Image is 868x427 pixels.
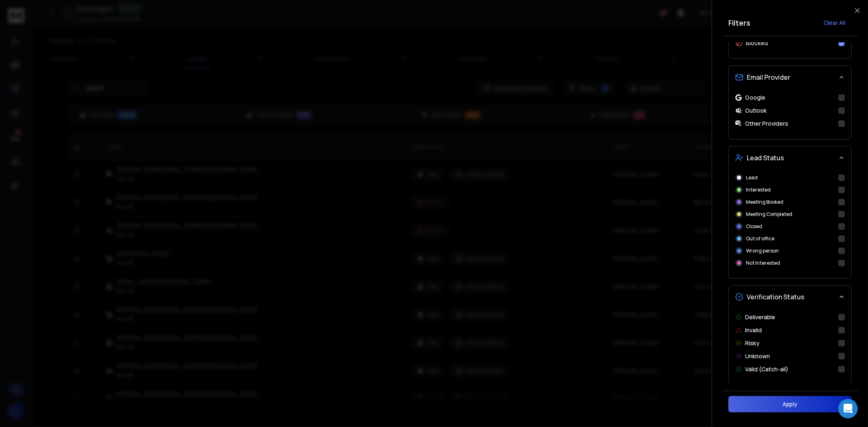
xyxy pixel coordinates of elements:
p: Closed [746,223,762,230]
p: Meeting Completed [746,211,792,218]
h2: Filters [728,17,750,28]
p: Unknown [745,352,770,360]
p: Interested [746,187,771,193]
div: Lead Status [729,169,851,278]
button: Clear All [817,15,852,31]
p: Blocked [746,39,768,47]
button: Verification Status [729,285,851,308]
span: Lead Status [747,153,784,163]
p: Meeting Booked [746,199,783,205]
div: Verification Status [729,308,851,385]
p: Risky [745,339,759,347]
div: Email Provider [729,89,851,139]
button: Lead Status [729,146,851,169]
div: Open Intercom Messenger [838,399,858,418]
p: Google [745,94,765,102]
p: Wrong person [746,248,779,254]
p: Out of office [746,235,774,242]
p: Valid (Catch-all) [745,365,788,373]
p: Deliverable [745,313,775,321]
p: Other Providers [745,120,788,128]
button: Apply [728,396,852,412]
p: Outlook [745,107,767,115]
span: Email Provider [747,72,790,82]
span: Verification Status [747,292,805,302]
p: Invalid [745,326,762,334]
button: Email Provider [729,66,851,89]
p: Lead [746,174,758,181]
p: Not Interested [746,260,780,266]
